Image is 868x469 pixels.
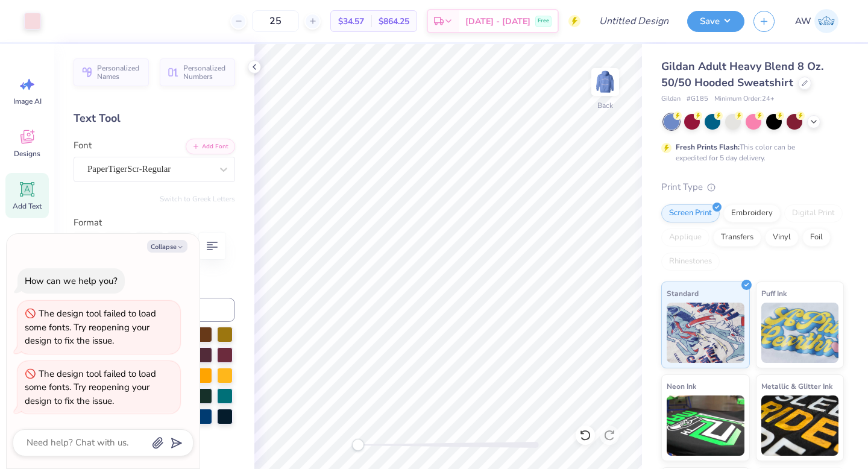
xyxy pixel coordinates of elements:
label: Font [74,139,92,153]
span: Personalized Numbers [183,64,228,81]
input: – – [252,10,299,32]
span: Standard [667,287,699,300]
span: Designs [14,149,40,159]
input: Untitled Design [590,9,678,33]
span: Minimum Order: 24 + [714,94,775,104]
div: Foil [802,228,831,247]
button: Add Font [186,139,235,154]
label: Format [74,216,235,230]
img: Ada Wolfe [814,9,838,33]
div: How can we help you? [25,275,118,287]
button: Save [687,11,744,32]
img: Neon Ink [667,395,744,456]
div: Digital Print [784,204,843,222]
span: $34.57 [338,15,364,28]
span: [DATE] - [DATE] [465,15,530,28]
div: Applique [661,228,709,247]
span: Gildan [661,94,681,104]
div: Back [597,100,613,111]
div: Rhinestones [661,253,720,271]
div: Text Tool [74,110,235,127]
div: Transfers [713,228,761,247]
img: Back [593,70,617,94]
button: Personalized Names [74,58,149,86]
a: AW [790,9,844,33]
span: AW [795,14,811,28]
button: Switch to Greek Letters [160,194,235,204]
div: Vinyl [765,228,799,247]
span: $864.25 [379,15,409,28]
div: Embroidery [723,204,781,222]
span: Metallic & Glitter Ink [761,380,832,392]
span: Neon Ink [667,380,696,392]
strong: Fresh Prints Flash: [676,142,740,152]
img: Puff Ink [761,303,839,363]
img: Metallic & Glitter Ink [761,395,839,456]
span: Image AI [13,96,42,106]
span: Gildan Adult Heavy Blend 8 Oz. 50/50 Hooded Sweatshirt [661,59,823,90]
div: The design tool failed to load some fonts. Try reopening your design to fix the issue. [25,307,156,347]
span: Add Text [13,201,42,211]
div: The design tool failed to load some fonts. Try reopening your design to fix the issue. [25,368,156,407]
div: Accessibility label [352,439,364,451]
button: Collapse [147,240,187,253]
span: Puff Ink [761,287,787,300]
span: Personalized Names [97,64,142,81]
span: # G185 [687,94,708,104]
img: Standard [667,303,744,363]
span: Free [538,17,549,25]
div: This color can be expedited for 5 day delivery. [676,142,824,163]
button: Personalized Numbers [160,58,235,86]
div: Screen Print [661,204,720,222]
div: Print Type [661,180,844,194]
